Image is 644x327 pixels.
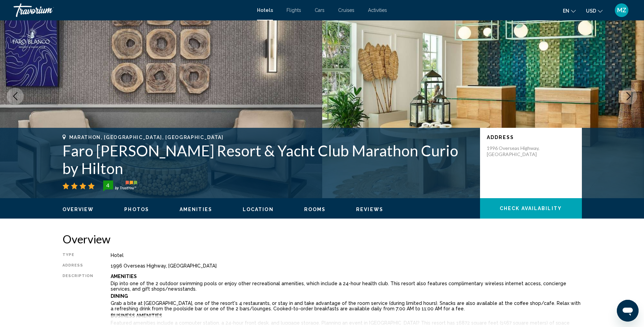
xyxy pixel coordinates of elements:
[62,206,94,212] button: Overview
[7,88,24,105] button: Previous image
[563,6,576,16] button: Change language
[287,7,301,13] a: Flights
[111,274,137,279] b: Amenities
[111,313,162,319] b: Business Amenities
[62,207,94,212] span: Overview
[180,207,212,212] span: Amenities
[617,300,639,322] iframe: Button to launch messaging window
[14,3,250,17] a: Travorium
[487,145,541,157] p: 1996 Overseas Highway, [GEOGRAPHIC_DATA]
[62,253,94,258] div: Type
[243,206,274,212] button: Location
[111,263,582,269] div: 1996 Overseas Highway, [GEOGRAPHIC_DATA]
[586,8,596,14] span: USD
[69,135,224,140] span: Marathon, [GEOGRAPHIC_DATA], [GEOGRAPHIC_DATA]
[356,206,383,212] button: Reviews
[586,6,603,16] button: Change currency
[304,207,326,212] span: Rooms
[620,88,637,105] button: Next image
[62,263,94,269] div: Address
[613,3,630,17] button: User Menu
[617,7,626,14] span: MZ
[338,7,354,13] a: Cruises
[111,253,582,258] div: Hotel
[304,206,326,212] button: Rooms
[101,181,115,189] div: 4
[124,207,149,212] span: Photos
[103,180,137,191] img: trustyou-badge-hor.svg
[180,206,212,212] button: Amenities
[356,207,383,212] span: Reviews
[62,142,473,177] h1: Faro [PERSON_NAME] Resort & Yacht Club Marathon Curio by Hilton
[257,7,273,13] a: Hotels
[62,274,94,325] div: Description
[111,281,582,292] p: Dip into one of the 2 outdoor swimming pools or enjoy other recreational amenities, which include...
[563,8,569,14] span: en
[243,207,274,212] span: Location
[315,7,325,13] a: Cars
[500,206,562,211] span: Check Availability
[487,135,575,140] p: Address
[124,206,149,212] button: Photos
[111,293,128,299] b: Dining
[368,7,387,13] a: Activities
[62,232,582,246] h2: Overview
[111,300,582,311] p: Grab a bite at [GEOGRAPHIC_DATA], one of the resort's 4 restaurants, or stay in and take advantag...
[480,198,582,219] button: Check Availability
